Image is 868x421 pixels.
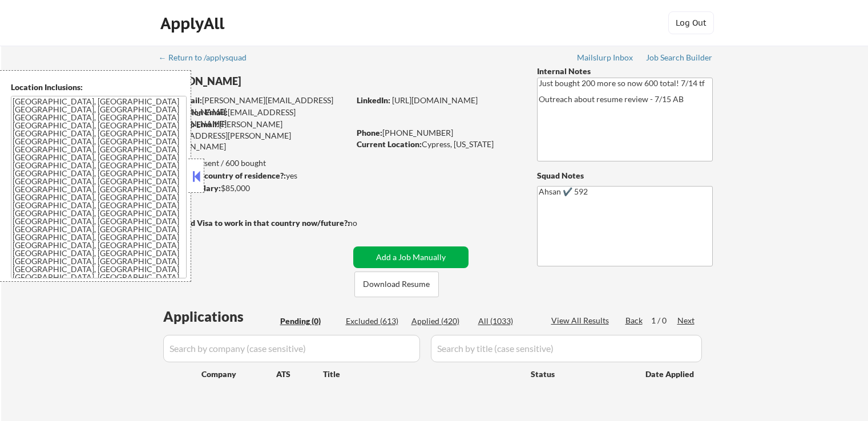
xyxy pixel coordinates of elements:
div: Next [677,315,696,326]
div: 1 / 0 [651,315,677,326]
div: [EMAIL_ADDRESS][DOMAIN_NAME] [160,107,349,129]
input: Search by title (case sensitive) [431,335,702,362]
div: View All Results [551,315,612,326]
strong: Phone: [357,128,382,137]
a: Job Search Builder [646,53,713,64]
button: Download Resume [354,272,439,297]
div: [PERSON_NAME][EMAIL_ADDRESS][DOMAIN_NAME] [160,95,349,117]
button: Log Out [668,11,714,34]
div: 420 sent / 600 bought [159,157,349,169]
div: Mailslurp Inbox [577,54,634,62]
div: All (1033) [478,315,535,327]
div: [PHONE_NUMBER] [357,127,518,139]
input: Search by company (case sensitive) [163,335,420,362]
div: ATS [276,369,323,380]
div: [PERSON_NAME][EMAIL_ADDRESS][PERSON_NAME][DOMAIN_NAME] [160,119,349,152]
div: Excluded (613) [346,315,403,327]
div: ApplyAll [160,14,228,33]
strong: Will need Visa to work in that country now/future?: [160,218,350,228]
div: no [348,217,381,229]
a: ← Return to /applysquad [159,53,257,64]
div: Job Search Builder [646,54,713,62]
div: Pending (0) [280,315,337,327]
div: Cypress, [US_STATE] [357,139,518,150]
a: Mailslurp Inbox [577,53,634,64]
div: Internal Notes [537,66,713,77]
strong: LinkedIn: [357,95,390,105]
div: Date Applied [645,369,696,380]
div: Status [531,363,629,384]
div: Back [625,315,644,326]
strong: Current Location: [357,139,422,149]
div: ← Return to /applysquad [159,54,257,62]
div: yes [159,170,346,181]
div: Location Inclusions: [11,82,187,93]
div: Applied (420) [411,315,469,327]
div: Company [201,369,276,380]
a: [URL][DOMAIN_NAME] [392,95,478,105]
button: Add a Job Manually [353,246,469,268]
div: Applications [163,310,276,323]
div: [PERSON_NAME] [160,74,394,88]
div: Title [323,369,520,380]
div: $85,000 [159,183,349,194]
strong: Can work in country of residence?: [159,171,286,180]
div: Squad Notes [537,170,713,181]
